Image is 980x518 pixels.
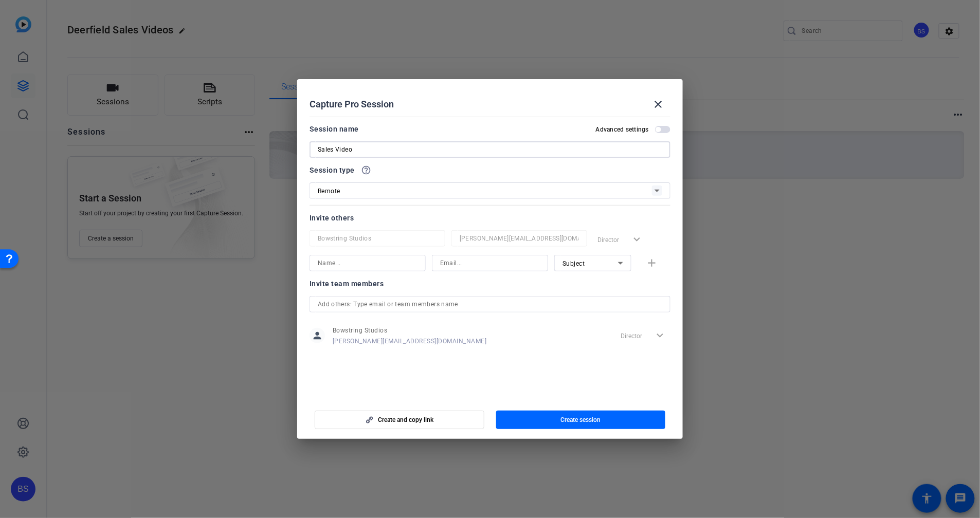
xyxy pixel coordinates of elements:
button: Create and copy link [315,411,484,429]
input: Enter Session Name [318,143,662,156]
mat-icon: close [652,98,664,110]
input: Email... [460,232,579,245]
input: Name... [318,257,418,269]
div: Session name [310,123,359,135]
span: Remote [318,188,340,195]
mat-icon: help_outline [361,165,371,175]
input: Add others: Type email or team members name [318,298,662,310]
span: Create and copy link [378,416,434,424]
span: Subject [562,260,585,267]
span: Session type [310,164,355,176]
button: Create session [496,411,666,429]
div: Capture Pro Session [310,92,670,117]
span: Create session [560,416,601,424]
div: Invite others [310,212,670,224]
span: [PERSON_NAME][EMAIL_ADDRESS][DOMAIN_NAME] [333,337,487,345]
div: Invite team members [310,277,670,290]
h2: Advanced settings [596,125,649,134]
span: Bowstring Studios [333,326,487,335]
mat-icon: person [310,328,325,343]
input: Email... [440,257,540,269]
input: Name... [318,232,437,245]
